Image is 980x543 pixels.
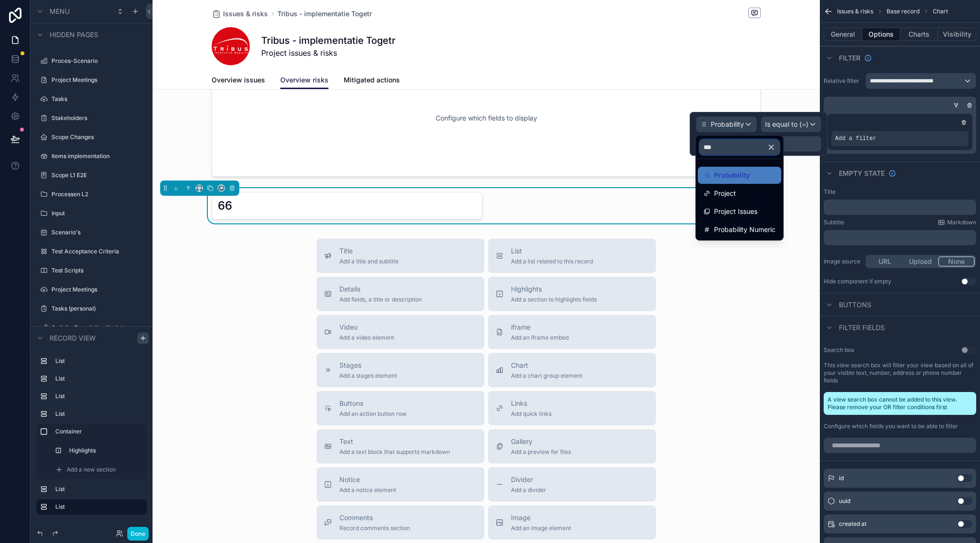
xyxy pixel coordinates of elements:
[488,353,656,387] button: ChartAdd a chart group element
[280,71,328,90] a: Overview risks
[316,315,484,349] button: VideoAdd a video element
[900,28,939,41] button: Charts
[316,467,484,502] button: NoticeAdd a notice element
[488,505,656,540] button: ImageAdd an image element
[277,9,372,19] a: Tribus - implementatie Togetr
[55,375,143,382] label: List
[511,448,571,456] span: Add a preview for files
[339,410,407,418] span: Add an action button row
[339,437,450,446] span: Text
[511,361,582,370] span: Chart
[938,28,976,41] button: Visibility
[51,95,145,103] label: Tasks
[339,399,407,408] span: Buttons
[51,171,145,179] label: Scope L1 E2E
[511,284,597,294] span: Highlights
[903,256,939,267] button: Upload
[51,76,145,84] label: Project Meetings
[218,198,232,213] div: 66
[947,219,976,226] span: Markdown
[511,486,546,494] span: Add a divider
[50,7,70,16] span: Menu
[511,410,551,418] span: Add quick links
[51,324,145,332] label: Activity Completion Updates
[824,77,862,85] label: Relative filter
[824,362,976,384] label: This view search box will filter your view based on all of your visible text, number, address or ...
[223,9,268,19] span: Issues & risks
[839,53,860,63] span: Filter
[51,267,145,274] label: Test Scripts
[316,239,484,273] button: TitleAdd a title and subtitle
[212,75,265,85] span: Overview issues
[488,277,656,311] button: HighlightsAdd a section to highlights fields
[511,513,571,523] span: Image
[339,361,397,370] span: Stages
[316,277,484,311] button: DetailsAdd fields, a title or description
[824,422,958,430] label: Configure which fields you want to be able to filter
[51,57,145,65] a: Proces-Scenario
[511,437,571,446] span: Gallery
[51,152,145,160] label: Items implementation
[839,169,885,178] span: Empty state
[824,230,976,245] div: scrollable content
[339,513,410,523] span: Comments
[511,399,551,408] span: Links
[51,229,145,236] label: Scenario's
[51,133,145,141] a: Scope Changes
[714,170,750,181] span: Probability
[862,28,900,41] button: Options
[837,8,873,15] span: Issues & risks
[488,239,656,273] button: ListAdd a list related to this record
[50,30,98,40] span: Hidden pages
[344,71,400,90] a: Mitigated actions
[51,305,145,312] a: Tasks (personal)
[511,296,597,303] span: Add a section to highlights fields
[127,527,149,541] button: Done
[839,497,850,505] span: uuid
[339,372,397,380] span: Add a stages element
[488,391,656,425] button: LinksAdd quick links
[839,323,885,332] span: Filter fields
[835,135,876,142] span: Add a filter
[511,334,569,342] span: Add an iframe embed
[824,278,891,285] div: Hide component if empty
[55,428,143,435] label: Container
[488,429,656,463] button: GalleryAdd a preview for files
[488,315,656,349] button: iframeAdd an iframe embed
[339,322,394,332] span: Video
[824,188,836,196] label: Title
[316,505,484,540] button: CommentsRecord comments section
[51,191,145,198] a: Processen L2
[51,286,145,293] label: Project Meetings
[339,448,450,456] span: Add a text block that supports markdown
[824,200,976,215] div: scrollable content
[55,485,143,493] label: List
[824,28,862,41] button: General
[714,206,757,217] span: Project Issues
[51,210,145,217] label: Input
[67,466,116,473] span: Add a new section
[55,410,143,418] label: List
[55,392,143,400] label: List
[839,520,867,528] span: created at
[714,224,776,235] span: Probability Numeric
[51,114,145,122] a: Stakeholders
[69,447,141,454] label: Highlights
[55,357,143,365] label: List
[212,9,268,19] a: Issues & risks
[938,219,976,226] a: Markdown
[887,8,919,15] span: Base record
[824,346,855,354] label: Search box
[339,296,422,303] span: Add fields, a title or description
[824,392,976,415] div: A view search box cannot be added to this view. Please remove your OR filter conditions first
[316,353,484,387] button: StagesAdd a stages element
[339,475,396,484] span: Notice
[212,71,265,90] a: Overview issues
[339,524,410,532] span: Record comments section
